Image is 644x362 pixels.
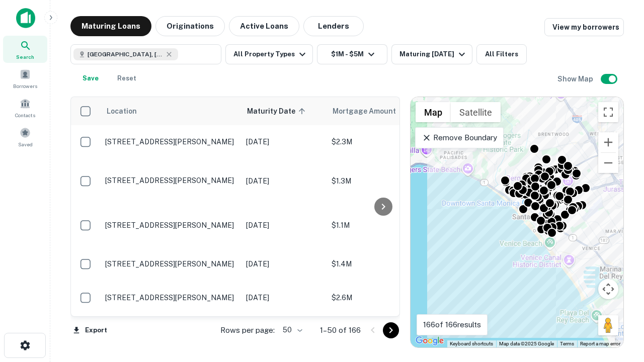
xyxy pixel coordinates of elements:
button: Active Loans [229,16,299,36]
button: Reset [111,68,143,88]
button: Export [70,323,110,338]
img: Google [413,334,446,347]
p: [STREET_ADDRESS][PERSON_NAME] [105,137,236,146]
button: Zoom out [598,153,618,173]
button: Keyboard shortcuts [450,340,493,347]
p: [DATE] [246,175,321,187]
button: All Filters [476,44,527,64]
a: Report a map error [580,341,620,346]
th: Maturity Date [241,97,327,125]
p: Rows per page: [220,324,275,336]
button: Lenders [303,16,364,36]
span: Search [16,53,34,61]
button: Zoom in [598,132,618,152]
button: Originations [155,16,225,36]
iframe: Chat Widget [594,282,644,330]
p: 1–50 of 166 [320,324,361,336]
span: Borrowers [13,82,37,90]
p: [STREET_ADDRESS][PERSON_NAME] [105,176,236,185]
button: Map camera controls [598,279,618,299]
p: $2.6M [332,292,432,303]
div: 0 0 [411,97,623,347]
a: Terms [560,341,574,346]
p: Remove Boundary [422,132,497,144]
span: Mortgage Amount [333,105,409,117]
span: Contacts [15,111,35,119]
a: View my borrowers [544,18,624,36]
div: Maturing [DATE] [399,48,468,60]
span: Map data ©2025 Google [499,341,554,346]
p: 166 of 166 results [423,319,481,331]
button: Show satellite imagery [451,102,501,122]
h6: Show Map [557,73,595,84]
button: $1M - $5M [317,44,387,64]
p: [STREET_ADDRESS][PERSON_NAME] [105,293,236,302]
p: $1.3M [332,175,432,187]
p: $1.1M [332,220,432,231]
span: Maturity Date [247,105,308,117]
button: Maturing Loans [70,16,151,36]
p: [DATE] [246,220,321,231]
p: [DATE] [246,258,321,269]
img: capitalize-icon.png [16,8,35,28]
button: Go to next page [383,322,399,338]
button: Toggle fullscreen view [598,102,618,122]
a: Borrowers [3,65,47,92]
button: Show street map [416,102,451,122]
span: Location [106,105,137,117]
p: [STREET_ADDRESS][PERSON_NAME] [105,259,236,268]
a: Open this area in Google Maps (opens a new window) [413,334,446,347]
span: [GEOGRAPHIC_DATA], [GEOGRAPHIC_DATA], [GEOGRAPHIC_DATA] [88,50,163,59]
th: Location [100,97,241,125]
a: Saved [3,123,47,150]
button: All Property Types [225,44,313,64]
button: Maturing [DATE] [391,44,472,64]
p: [DATE] [246,136,321,147]
div: 50 [279,323,304,337]
th: Mortgage Amount [327,97,437,125]
p: [STREET_ADDRESS][PERSON_NAME] [105,221,236,230]
a: Contacts [3,94,47,121]
a: Search [3,36,47,63]
p: $2.3M [332,136,432,147]
span: Saved [18,140,33,148]
p: $1.4M [332,258,432,269]
button: Save your search to get updates of matches that match your search criteria. [74,68,107,88]
p: [DATE] [246,292,321,303]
